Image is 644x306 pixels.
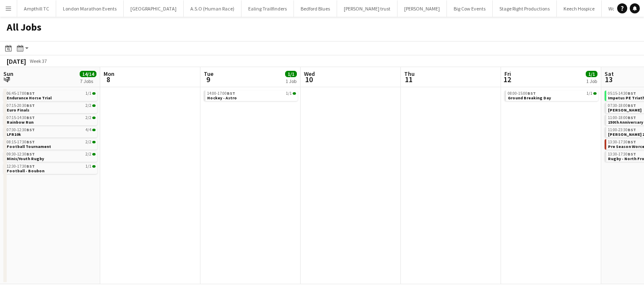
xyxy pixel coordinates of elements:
[86,91,91,96] span: 1/1
[7,104,35,108] span: 07:15-20:30
[557,0,602,17] button: Keech Hospice
[86,104,91,108] span: 2/2
[628,103,636,108] span: BST
[56,0,124,17] button: London Marathon Events
[92,141,96,143] span: 2/2
[294,0,337,17] button: Bedford Blues
[628,91,636,96] span: BST
[86,140,91,144] span: 2/2
[3,91,97,103] div: 06:45-17:00BST1/1Endurance Horse Trial
[7,163,96,173] a: 12:30-17:30BST1/1Football - Boubon
[204,70,213,78] span: Tue
[26,103,35,108] span: BST
[92,129,96,131] span: 4/4
[7,116,35,120] span: 07:15-14:30
[80,78,96,84] div: 7 Jobs
[207,95,237,101] span: Hockey - Astro
[7,132,21,137] span: LFR10k
[7,115,96,124] a: 07:15-14:30BST2/2Rainbow Run
[86,152,91,156] span: 2/2
[203,75,213,84] span: 9
[26,151,35,157] span: BST
[608,140,636,144] span: 13:30-17:30
[603,75,614,84] span: 13
[3,115,97,127] div: 07:15-14:30BST2/2Rainbow Run
[7,144,51,149] span: Football Tournament
[404,70,415,78] span: Thu
[493,0,557,17] button: Stage Right Productions
[3,139,97,151] div: 08:15-17:30BST2/2Football Tournament
[7,151,96,161] a: 09:30-12:30BST2/2Minis/Youth Rugby
[508,91,597,100] a: 08:00-15:00BST1/1Ground Breaking Day
[26,115,35,120] span: BST
[3,151,97,163] div: 09:30-12:30BST2/2Minis/Youth Rugby
[605,70,614,78] span: Sat
[26,139,35,145] span: BST
[28,58,49,64] span: Week 37
[628,139,636,145] span: BST
[184,0,241,17] button: A.S.O (Human Race)
[92,153,96,156] span: 2/2
[102,75,114,84] span: 8
[447,0,493,17] button: Big Cow Events
[7,119,34,125] span: Rainbow Run
[7,91,35,96] span: 06:45-17:00
[7,140,35,144] span: 08:15-17:30
[587,91,592,96] span: 1/1
[80,71,96,77] span: 14/14
[92,117,96,119] span: 2/2
[285,71,297,77] span: 1/1
[227,91,235,96] span: BST
[608,128,636,132] span: 11:00-23:30
[602,0,636,17] button: Wolf Runs
[337,0,397,17] button: [PERSON_NAME] trust
[7,91,96,100] a: 06:45-17:00BST1/1Endurance Horse Trial
[303,75,315,84] span: 10
[628,115,636,120] span: BST
[293,92,296,95] span: 1/1
[7,103,96,112] a: 07:15-20:30BST2/2Euro Finals
[504,70,511,78] span: Fri
[241,0,294,17] button: Ealing Trailfinders
[7,128,35,132] span: 07:30-12:30
[7,139,96,149] a: 08:15-17:30BST2/2Football Tournament
[608,116,636,120] span: 11:00-18:00
[92,104,96,107] span: 2/2
[304,70,315,78] span: Wed
[3,103,97,115] div: 07:15-20:30BST2/2Euro Finals
[92,165,96,168] span: 1/1
[7,168,44,174] span: Football - Boubon
[527,91,536,96] span: BST
[403,75,415,84] span: 11
[628,151,636,157] span: BST
[2,75,13,84] span: 7
[26,91,35,96] span: BST
[508,95,551,101] span: Ground Breaking Day
[86,116,91,120] span: 2/2
[124,0,184,17] button: [GEOGRAPHIC_DATA]
[104,70,114,78] span: Mon
[503,75,511,84] span: 12
[92,92,96,95] span: 1/1
[286,91,292,96] span: 1/1
[608,104,636,108] span: 07:30-18:00
[7,164,35,169] span: 12:30-17:30
[204,91,298,103] div: 14:00-17:00BST1/1Hockey - Astro
[397,0,447,17] button: [PERSON_NAME]
[207,91,296,100] a: 14:00-17:00BST1/1Hockey - Astro
[7,152,35,156] span: 09:30-12:30
[286,78,296,84] div: 1 Job
[86,164,91,169] span: 1/1
[3,127,97,139] div: 07:30-12:30BST4/4LFR10k
[608,91,636,96] span: 05:15-14:30
[17,0,56,17] button: Ampthill TC
[593,92,597,95] span: 1/1
[7,156,44,161] span: Minis/Youth Rugby
[608,107,641,113] span: Autumn Wolf
[3,70,13,78] span: Sun
[586,71,597,77] span: 1/1
[207,91,235,96] span: 14:00-17:00
[86,128,91,132] span: 4/4
[504,91,598,103] div: 08:00-15:00BST1/1Ground Breaking Day
[508,91,536,96] span: 08:00-15:00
